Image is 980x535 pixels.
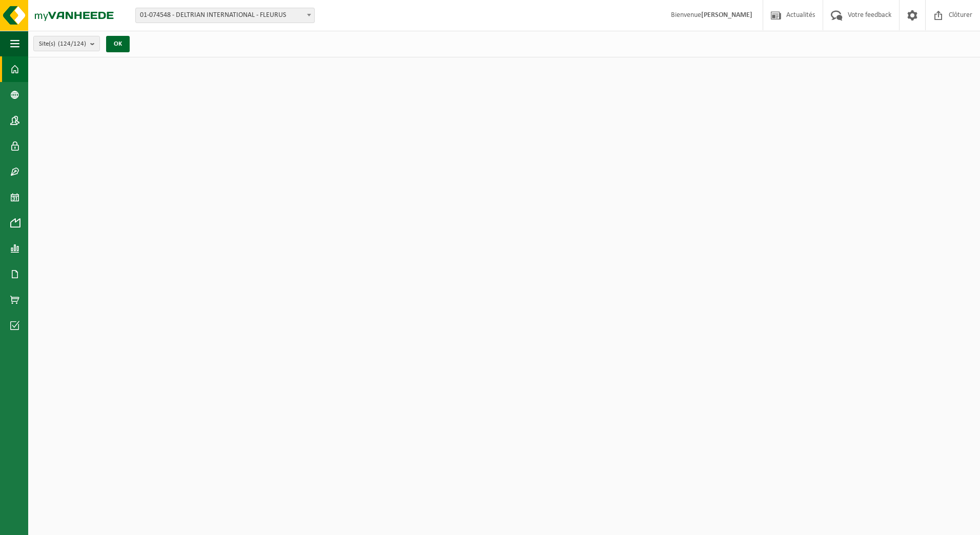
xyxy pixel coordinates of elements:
[33,36,100,51] button: Site(s)(124/124)
[39,36,86,52] span: Site(s)
[135,8,315,23] span: 01-074548 - DELTRIAN INTERNATIONAL - FLEURUS
[58,40,86,47] count: (124/124)
[106,36,130,52] button: OK
[136,8,314,23] span: 01-074548 - DELTRIAN INTERNATIONAL - FLEURUS
[701,11,752,19] strong: [PERSON_NAME]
